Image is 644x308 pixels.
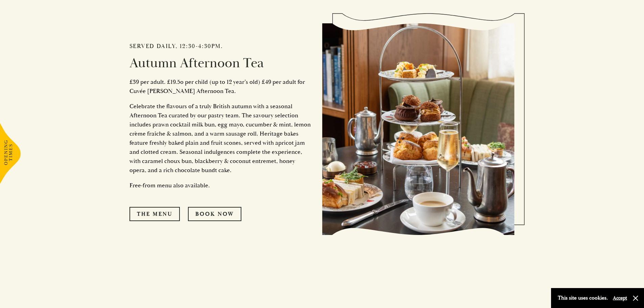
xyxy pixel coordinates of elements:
a: Book Now [188,207,241,221]
p: Celebrate the flavours of a truly British autumn with a seasonal Afternoon Tea curated by our pas... [129,102,312,175]
button: Close and accept [632,295,639,302]
a: The Menu [129,207,180,221]
h2: Autumn Afternoon Tea [129,55,312,71]
h2: Served daily, 12:30-4:30pm. [129,43,312,50]
p: This site uses cookies. [558,293,608,303]
button: Accept [613,295,627,301]
p: £39 per adult. £19.5o per child (up to 12 year’s old) £49 per adult for Cuvée [PERSON_NAME] After... [129,77,312,96]
p: Free-from menu also available. [129,181,312,190]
